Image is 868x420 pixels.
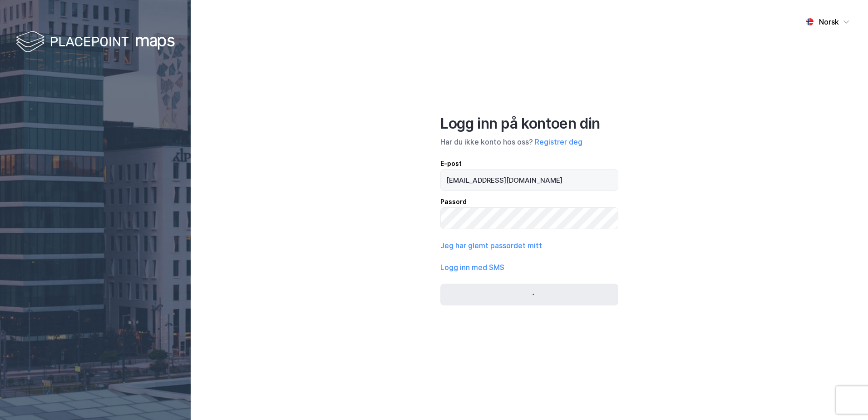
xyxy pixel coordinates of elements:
iframe: Chat Widget [823,376,868,420]
div: Norsk [819,16,839,27]
div: Logg inn på kontoen din [440,115,618,133]
img: logo-white.f07954bde2210d2a523dddb988cd2aa7.svg [16,29,175,56]
button: Jeg har glemt passordet mitt [440,240,542,251]
button: Registrer deg [535,136,582,147]
div: E-post [440,158,618,169]
button: Logg inn med SMS [440,262,504,273]
div: Passord [440,196,618,207]
div: Har du ikke konto hos oss? [440,136,618,147]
